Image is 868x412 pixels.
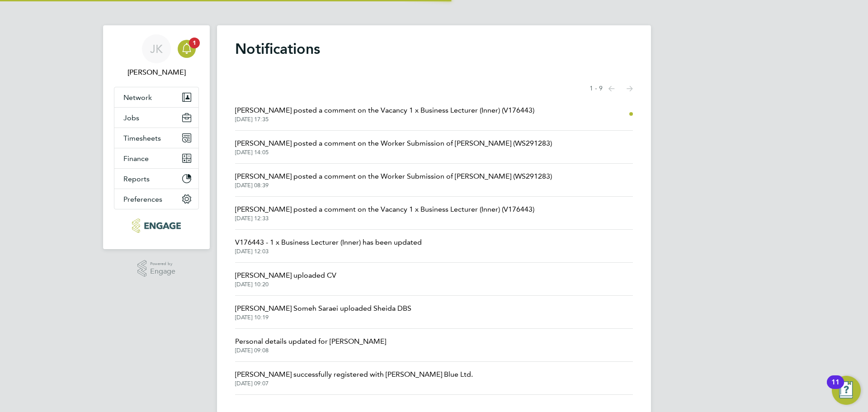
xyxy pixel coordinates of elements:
span: JK [150,43,163,55]
a: [PERSON_NAME] Someh Saraei uploaded Sheida DBS[DATE] 10:19 [235,303,411,321]
span: [PERSON_NAME] uploaded CV [235,270,336,281]
button: Reports [114,169,198,189]
h1: Notifications [235,40,633,58]
button: Jobs [114,108,198,128]
a: V176443 - 1 x Business Lecturer (Inner) has been updated[DATE] 12:03 [235,237,422,255]
button: Preferences [114,189,198,209]
button: Timesheets [114,128,198,148]
button: Finance [114,148,198,168]
a: Go to home page [114,218,199,233]
span: Personal details updated for [PERSON_NAME] [235,336,386,347]
span: V176443 - 1 x Business Lecturer (Inner) has been updated [235,237,422,248]
nav: Main navigation [103,25,210,249]
span: Network [123,93,152,102]
span: Preferences [123,195,162,204]
span: Jobs [123,114,139,122]
span: 1 - 9 [590,84,603,93]
a: [PERSON_NAME] successfully registered with [PERSON_NAME] Blue Ltd.[DATE] 09:07 [235,369,473,387]
span: [DATE] 09:08 [235,347,386,354]
span: [PERSON_NAME] posted a comment on the Vacancy 1 x Business Lecturer (Inner) (V176443) [235,204,534,215]
span: [PERSON_NAME] successfully registered with [PERSON_NAME] Blue Ltd. [235,369,473,380]
span: 1 [189,38,200,48]
span: [DATE] 10:20 [235,281,336,288]
a: [PERSON_NAME] posted a comment on the Vacancy 1 x Business Lecturer (Inner) (V176443)[DATE] 17:35 [235,105,534,123]
span: [DATE] 08:39 [235,182,552,189]
span: [PERSON_NAME] posted a comment on the Worker Submission of [PERSON_NAME] (WS291283) [235,171,552,182]
span: Timesheets [123,134,161,142]
span: Engage [150,268,175,275]
a: JK[PERSON_NAME] [114,34,199,78]
button: Open Resource Center, 11 new notifications [832,376,861,405]
span: [DATE] 14:05 [235,149,552,156]
span: Reports [123,175,150,183]
a: [PERSON_NAME] posted a comment on the Vacancy 1 x Business Lecturer (Inner) (V176443)[DATE] 12:33 [235,204,534,222]
a: Powered byEngage [137,260,176,277]
span: Joel Kinsella [114,67,199,78]
a: Personal details updated for [PERSON_NAME][DATE] 09:08 [235,336,386,354]
span: [DATE] 09:07 [235,380,473,387]
a: [PERSON_NAME] posted a comment on the Worker Submission of [PERSON_NAME] (WS291283)[DATE] 14:05 [235,138,552,156]
span: [DATE] 12:03 [235,248,422,255]
span: [DATE] 10:19 [235,314,411,321]
span: [DATE] 17:35 [235,116,534,123]
a: [PERSON_NAME] uploaded CV[DATE] 10:20 [235,270,336,288]
span: [PERSON_NAME] Someh Saraei uploaded Sheida DBS [235,303,411,314]
span: Powered by [150,260,175,268]
a: 1 [178,34,196,63]
span: [PERSON_NAME] posted a comment on the Worker Submission of [PERSON_NAME] (WS291283) [235,138,552,149]
a: [PERSON_NAME] posted a comment on the Worker Submission of [PERSON_NAME] (WS291283)[DATE] 08:39 [235,171,552,189]
span: Finance [123,154,149,163]
button: Network [114,87,198,107]
img: henry-blue-logo-retina.png [132,218,180,233]
span: [PERSON_NAME] posted a comment on the Vacancy 1 x Business Lecturer (Inner) (V176443) [235,105,534,116]
nav: Select page of notifications list [590,80,633,98]
span: [DATE] 12:33 [235,215,534,222]
div: 11 [831,382,840,394]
